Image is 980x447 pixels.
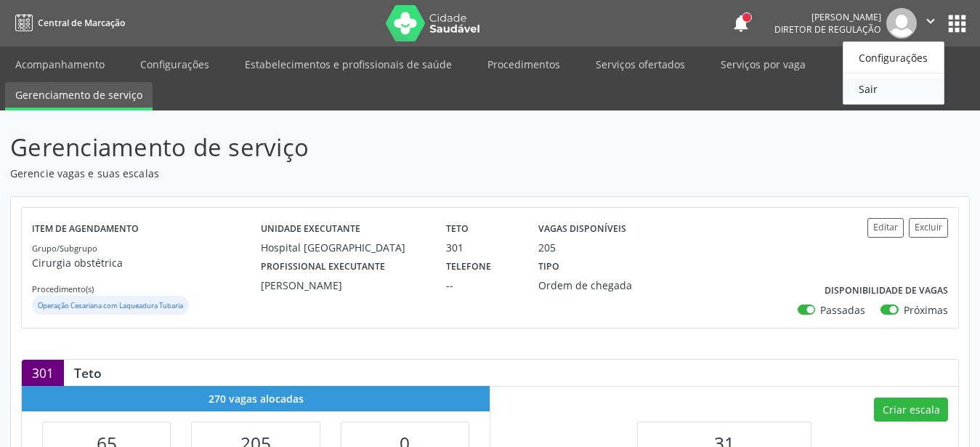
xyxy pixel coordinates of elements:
[825,280,948,302] label: Disponibilidade de vagas
[843,78,944,99] a: Sair
[261,240,426,255] div: Hospital [GEOGRAPHIC_DATA]
[477,52,570,77] a: Procedimentos
[843,41,944,105] ul: 
[446,255,491,278] label: Telefone
[10,129,682,166] p: Gerenciamento de serviço
[867,218,904,238] button: Editar
[261,218,360,241] label: Unidade executante
[886,8,917,39] img: img
[538,255,559,278] label: Tipo
[38,301,183,310] small: Operação Cesariana com Laqueadura Tubaria
[446,218,469,241] label: Teto
[22,360,64,386] div: 301
[32,255,261,270] p: Cirurgia obstétrica
[904,302,948,318] label: Próximas
[32,243,97,254] small: Grupo/Subgrupo
[774,11,881,23] div: [PERSON_NAME]
[130,52,219,77] a: Configurações
[64,365,112,381] div: Teto
[10,166,682,181] p: Gerencie vagas e suas escalas
[909,218,948,238] button: Excluir
[843,47,944,68] a: Configurações
[22,386,490,411] div: 270 vagas alocadas
[538,218,626,241] label: Vagas disponíveis
[5,82,153,110] a: Gerenciamento de serviço
[820,302,865,318] label: Passadas
[874,398,948,422] button: Criar escala
[923,13,939,29] i: 
[261,255,385,278] label: Profissional executante
[32,218,139,241] label: Item de agendamento
[710,52,816,77] a: Serviços por vaga
[731,13,751,33] button: notifications
[774,23,881,36] span: Diretor de regulação
[446,240,518,255] div: 301
[586,52,695,77] a: Serviços ofertados
[446,278,518,293] div: --
[5,52,115,77] a: Acompanhamento
[10,11,125,35] a: Central de Marcação
[538,240,556,255] div: 205
[38,17,125,29] span: Central de Marcação
[261,278,426,293] div: [PERSON_NAME]
[235,52,462,77] a: Estabelecimentos e profissionais de saúde
[944,11,970,36] button: apps
[917,8,944,39] button: 
[538,278,657,293] div: Ordem de chegada
[32,283,94,294] small: Procedimento(s)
